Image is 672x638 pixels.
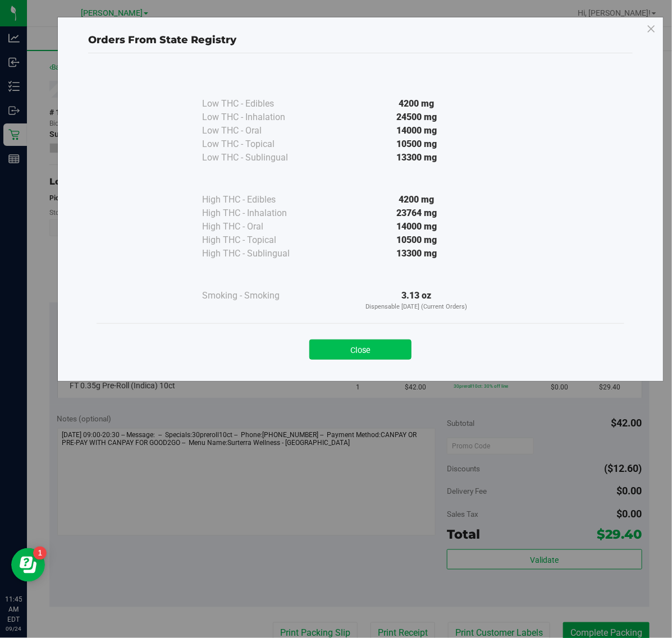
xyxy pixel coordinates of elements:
iframe: Resource center unread badge [33,547,47,560]
div: High THC - Oral [202,220,314,233]
span: Orders From State Registry [88,34,236,46]
div: High THC - Edibles [202,193,314,206]
div: Low THC - Edibles [202,97,314,111]
div: High THC - Topical [202,233,314,247]
div: 13300 mg [314,151,519,164]
div: 24500 mg [314,111,519,124]
button: Close [309,339,412,360]
div: Low THC - Oral [202,124,314,137]
div: 4200 mg [314,193,519,206]
div: High THC - Inhalation [202,206,314,220]
div: 14000 mg [314,124,519,137]
div: Low THC - Inhalation [202,111,314,124]
div: Low THC - Sublingual [202,151,314,164]
div: 14000 mg [314,220,519,233]
div: High THC - Sublingual [202,247,314,260]
div: 10500 mg [314,233,519,247]
div: Smoking - Smoking [202,289,314,302]
iframe: Resource center [11,548,45,582]
div: 10500 mg [314,137,519,151]
div: 4200 mg [314,97,519,111]
div: 23764 mg [314,206,519,220]
div: 13300 mg [314,247,519,260]
p: Dispensable [DATE] (Current Orders) [314,302,519,312]
div: 3.13 oz [314,289,519,312]
div: Low THC - Topical [202,137,314,151]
